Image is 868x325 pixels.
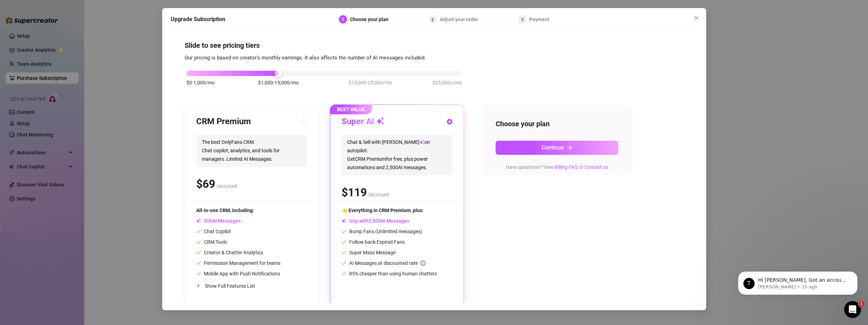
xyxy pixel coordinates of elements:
[171,15,225,24] h5: Upgrade Subscription
[506,164,608,170] span: Have questions? View or
[330,104,372,114] span: BEST VALUE
[368,191,389,198] span: /account
[216,183,237,189] span: /account
[185,55,426,61] span: Our pricing is based on creator's monthly earnings. It also affects the number of AI messages inc...
[342,116,385,127] h3: Super AI
[439,15,482,24] div: Adjust your order
[420,261,425,266] span: info-circle
[196,271,201,276] span: check
[342,229,422,234] span: Bump Fans (Unlimited messages)
[496,119,618,129] h4: Choose your plan
[859,301,864,307] span: 1
[196,250,201,255] span: check
[432,79,462,87] span: $25,000+/mo
[196,260,280,266] span: Permission Management for teams
[691,12,702,24] button: Close
[196,239,227,245] span: CRM Tools
[196,240,201,244] span: check
[196,278,307,294] div: Show Full Features List
[844,301,861,318] iframe: Intercom live chat
[196,283,200,288] span: collapsed
[555,164,578,170] a: Billing FAQ
[196,177,215,191] span: $
[342,17,344,22] span: 1
[258,79,298,87] span: $1,000-15,000/mo
[342,134,452,175] span: Chat & Sell with [PERSON_NAME] on autopilot. Get CRM Premium for free, plus power automations and...
[529,15,549,24] div: Payment
[567,145,572,151] span: arrow-right
[342,240,346,244] span: check
[342,271,346,276] span: check
[205,283,255,289] span: Show Full Features List
[342,271,437,276] span: 85% cheaper than using human chatters
[196,229,201,234] span: check
[542,144,564,151] span: Continue
[496,141,618,155] button: Continuearrow-right
[342,250,396,255] span: Super Mass Message
[196,134,307,167] span: The best OnlyFans CRM. Chat copilot, analytics, and tools for managers. Limited AI Messages.
[342,229,346,234] span: check
[196,116,251,127] h3: CRM Premium
[196,250,263,255] span: Creator & Chatter Analytics
[342,261,346,266] span: check
[342,186,367,199] span: $
[521,17,523,22] span: 3
[196,271,280,276] span: Mobile App with Push Notifications
[342,218,409,224] span: Izzy with AI Messages
[342,239,405,245] span: Follow-back Expired Fans
[349,260,425,266] span: AI Messages at discounted rate
[196,208,254,213] span: All-in-one CRM, including:
[694,15,699,21] span: close
[350,15,393,24] div: Choose your plan
[186,79,215,87] span: $0-1,000/mo
[196,261,201,266] span: check
[691,15,702,21] span: Close
[584,164,608,170] a: Contact us
[431,17,434,22] span: 2
[728,257,868,306] iframe: Intercom notifications message
[196,229,231,234] span: Chat Copilot
[196,218,241,224] span: AI Messages
[349,79,392,87] span: $15,000-25,000/mo
[185,40,684,50] h4: Slide to see pricing tiers
[342,250,346,255] span: check
[342,208,424,213] span: 👈 Everything in CRM Premium, plus:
